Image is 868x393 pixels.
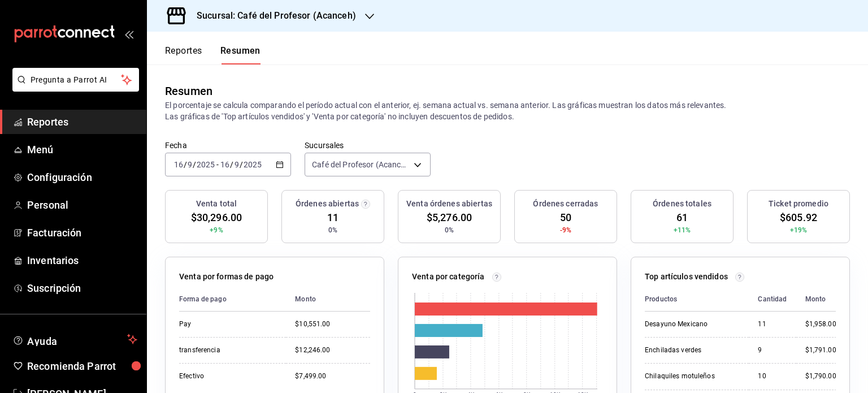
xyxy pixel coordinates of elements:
h3: Venta total [196,198,237,210]
span: Recomienda Parrot [27,359,137,374]
span: Configuración [27,170,137,185]
span: 11 [327,210,338,225]
div: $12,246.00 [295,346,370,355]
div: Chilaquiles motuleños [645,372,740,381]
input: -- [220,160,230,169]
span: 0% [328,225,337,235]
div: $7,499.00 [295,372,370,381]
span: Reportes [27,114,137,129]
span: / [193,160,196,169]
button: Reportes [165,45,202,64]
div: 11 [758,319,787,329]
div: navigation tabs [165,45,261,64]
h3: Órdenes cerradas [533,198,598,210]
span: Inventarios [27,253,137,268]
div: Desayuno Mexicano [645,319,740,329]
th: Monto [286,287,370,312]
h3: Órdenes abiertas [296,198,359,210]
h3: Venta órdenes abiertas [406,198,492,210]
div: Enchiladas verdes [645,346,740,355]
span: Menú [27,142,137,157]
p: Venta por formas de pago [179,271,274,283]
div: $1,790.00 [805,372,836,381]
span: -9% [560,225,571,235]
input: ---- [243,160,262,169]
div: transferencia [179,346,277,355]
h3: Sucursal: Café del Profesor (Acanceh) [188,9,356,23]
div: Resumen [165,83,212,100]
button: Pregunta a Parrot AI [12,68,139,92]
button: Resumen [220,45,261,64]
label: Sucursales [305,141,431,149]
div: 9 [758,346,787,355]
label: Fecha [165,141,291,149]
span: Ayuda [27,332,123,346]
span: $30,296.00 [191,210,242,225]
h3: Ticket promedio [769,198,828,210]
h3: Órdenes totales [653,198,711,210]
span: +19% [790,225,808,235]
span: $5,276.00 [427,210,472,225]
div: 10 [758,372,787,381]
p: Top artículos vendidos [645,271,728,283]
span: +11% [674,225,691,235]
p: El porcentaje se calcula comparando el período actual con el anterior, ej. semana actual vs. sema... [165,100,850,122]
p: Venta por categoría [412,271,485,283]
span: 0% [445,225,454,235]
span: Suscripción [27,280,137,296]
th: Forma de pago [179,287,286,312]
span: $605.92 [780,210,817,225]
span: / [184,160,187,169]
div: $10,551.00 [295,319,370,329]
span: +9% [210,225,223,235]
span: / [240,160,243,169]
div: $1,791.00 [805,346,836,355]
input: ---- [196,160,215,169]
a: Pregunta a Parrot AI [8,82,139,94]
span: Pregunta a Parrot AI [31,74,121,86]
div: Efectivo [179,372,277,381]
span: / [230,160,233,169]
th: Cantidad [749,287,796,312]
button: open_drawer_menu [124,29,133,38]
span: 61 [676,210,688,225]
input: -- [234,160,240,169]
input: -- [173,160,184,169]
span: Personal [27,197,137,213]
th: Monto [796,287,836,312]
div: $1,958.00 [805,319,836,329]
span: Facturación [27,225,137,240]
span: 50 [560,210,571,225]
span: Café del Profesor (Acanceh) [312,159,410,170]
input: -- [187,160,193,169]
div: Pay [179,319,277,329]
th: Productos [645,287,749,312]
span: - [216,160,219,169]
